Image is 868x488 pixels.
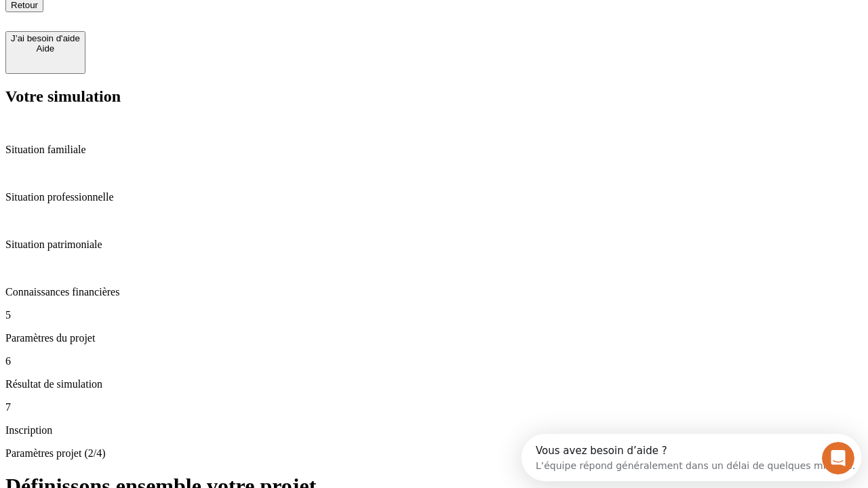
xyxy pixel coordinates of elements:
p: 7 [5,401,863,413]
p: Connaissances financières [5,286,863,298]
iframe: Intercom live chat [822,442,854,474]
p: Inscription [5,424,863,436]
iframe: Intercom live chat discovery launcher [521,434,861,481]
p: Situation patrimoniale [5,239,863,251]
p: Paramètres du projet [5,332,863,344]
p: 5 [5,309,863,321]
div: Vous avez besoin d’aide ? [14,12,334,22]
div: L’équipe répond généralement dans un délai de quelques minutes. [14,22,334,37]
p: Situation professionnelle [5,191,863,203]
button: J’ai besoin d'aideAide [5,31,85,74]
h2: Votre simulation [5,87,863,106]
p: 6 [5,355,863,367]
div: Ouvrir le Messenger Intercom [5,5,374,43]
div: J’ai besoin d'aide [11,33,80,43]
p: Situation familiale [5,144,863,156]
div: Aide [11,43,80,54]
p: Résultat de simulation [5,378,863,390]
p: Paramètres projet (2/4) [5,447,863,460]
